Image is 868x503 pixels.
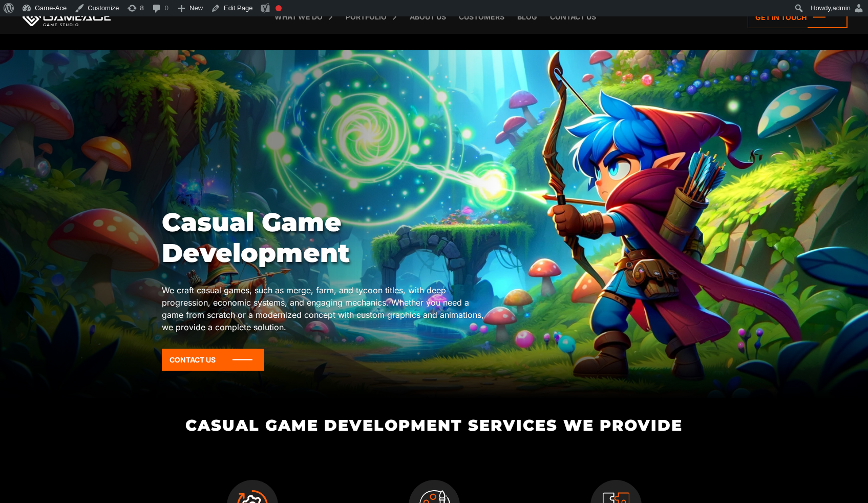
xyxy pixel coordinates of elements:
[748,6,848,28] a: Get in touch
[162,349,264,371] a: Contact Us
[162,284,489,333] p: We craft casual games, such as merge, farm, and tycoon titles, with deep progression, economic sy...
[833,4,851,12] span: admin
[161,417,707,434] h2: Casual Game Development Services We Provide
[276,5,282,11] div: Focus keyphrase not set
[162,207,489,269] h1: Casual Game Development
